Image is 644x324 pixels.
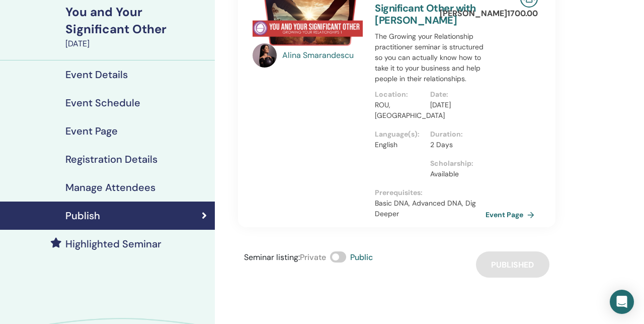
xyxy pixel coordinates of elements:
[610,290,634,314] div: Open Intercom Messenger
[282,49,365,61] a: Alina Smarandescu
[65,210,100,222] h4: Publish
[59,4,215,50] a: You and Your Significant Other[DATE]
[430,129,479,140] p: Duration :
[350,252,373,263] span: Public
[375,100,424,121] p: ROU, [GEOGRAPHIC_DATA]
[486,207,538,222] a: Event Page
[253,43,277,68] img: default.jpg
[440,8,538,20] p: [PERSON_NAME] 1700.00
[244,252,300,263] span: Seminar listing :
[375,140,424,150] p: English
[430,158,479,169] p: Scholarship :
[65,153,157,165] h4: Registration Details
[375,198,486,219] p: Basic DNA, Advanced DNA, Dig Deeper
[375,89,424,100] p: Location :
[65,4,209,38] div: You and Your Significant Other
[430,100,479,110] p: [DATE]
[375,31,486,84] p: The Growing your Relationship practitioner seminar is structured so you can actually know how to ...
[430,89,479,100] p: Date :
[375,187,486,198] p: Prerequisites :
[65,125,118,137] h4: Event Page
[65,38,209,50] div: [DATE]
[430,169,479,179] p: Available
[65,181,155,193] h4: Manage Attendees
[300,252,326,263] span: Private
[65,69,128,81] h4: Event Details
[65,238,162,250] h4: Highlighted Seminar
[375,129,424,140] p: Language(s) :
[65,97,140,109] h4: Event Schedule
[430,140,479,150] p: 2 Days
